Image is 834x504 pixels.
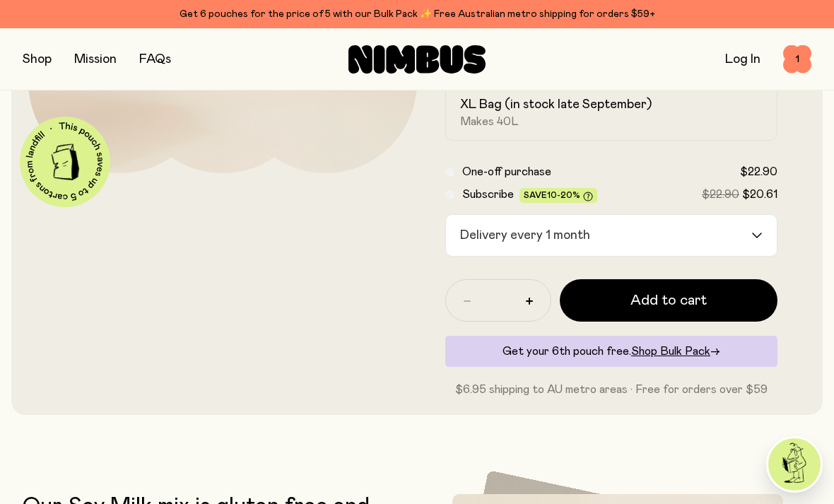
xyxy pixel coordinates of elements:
[742,189,777,200] span: $20.61
[460,115,519,129] span: Makes 40L
[631,346,720,357] a: Shop Bulk Pack→
[456,215,594,256] span: Delivery every 1 month
[460,96,652,113] h2: XL Bag (in stock late September)
[445,336,777,367] div: Get your 6th pouch free.
[702,189,739,200] span: $22.90
[445,381,777,398] p: $6.95 shipping to AU metro areas · Free for orders over $59
[445,214,777,257] div: Search for option
[462,189,514,200] span: Subscribe
[630,291,707,310] span: Add to cart
[23,6,811,23] div: Get 6 pouches for the price of 5 with our Bulk Pack ✨ Free Australian metro shipping for orders $59+
[547,191,580,199] span: 10-20%
[139,53,171,66] a: FAQs
[74,53,117,66] a: Mission
[631,346,710,357] span: Shop Bulk Pack
[595,215,750,256] input: Search for option
[768,438,821,491] img: agent
[740,166,777,177] span: $22.90
[783,45,811,74] button: 1
[725,53,760,66] a: Log In
[560,279,777,322] button: Add to cart
[462,166,551,177] span: One-off purchase
[524,191,593,201] span: Save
